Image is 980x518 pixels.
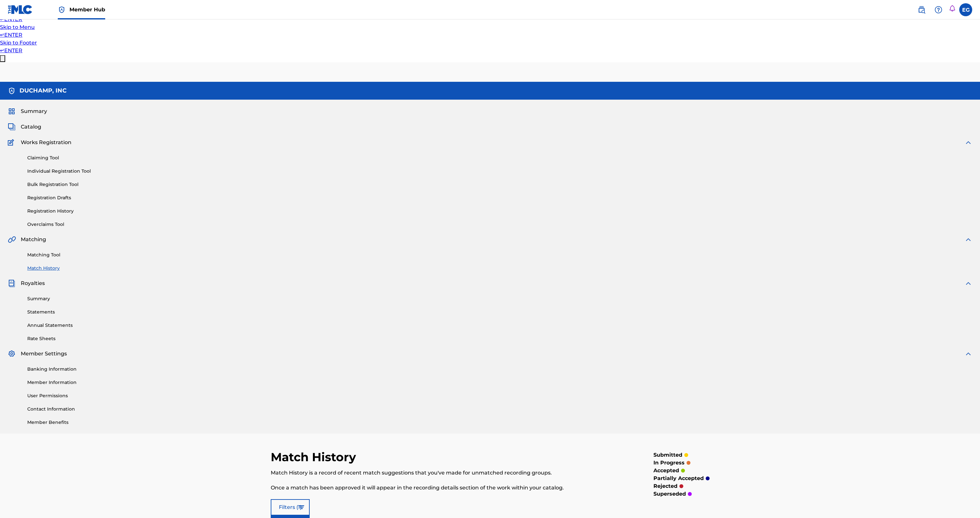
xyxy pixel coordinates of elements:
img: expand [964,139,972,146]
img: MLC Logo [8,5,33,14]
button: Filters (1) [271,499,310,515]
img: expand [964,236,972,243]
a: Claiming Tool [27,154,972,161]
p: Once a match has been approved it will appear in the recording details section of the work within... [271,484,622,492]
img: Summary [8,107,16,115]
img: Royalties [8,279,16,287]
a: Summary [27,295,972,302]
a: CatalogCatalog [8,123,41,131]
p: submitted [653,451,682,459]
p: partially accepted [653,475,704,482]
span: Member Settings [21,350,67,358]
span: Works Registration [21,139,71,146]
p: superseded [653,490,686,498]
img: filter [299,505,304,509]
img: Accounts [8,87,16,95]
img: Works Registration [8,139,16,146]
h5: DUCHAMP, INC [19,87,67,94]
img: Top Rightsholder [58,6,66,14]
a: Overclaims Tool [27,221,972,228]
div: Help [932,3,945,16]
img: Matching [8,236,16,243]
a: SummarySummary [8,107,47,115]
a: Annual Statements [27,322,972,329]
a: Registration Drafts [27,194,972,201]
a: User Permissions [27,392,972,399]
span: Royalties [21,279,45,287]
img: help [935,6,942,14]
img: search [918,6,925,14]
a: Member Information [27,379,972,386]
a: Statements [27,309,972,315]
img: Member Settings [8,350,16,358]
a: Rate Sheets [27,335,972,342]
div: User Menu [959,3,972,16]
img: Catalog [8,123,16,131]
img: expand [964,279,972,287]
a: Public Search [915,3,928,16]
a: Match History [27,265,972,272]
span: Catalog [21,123,41,131]
p: accepted [653,467,679,475]
iframe: Resource Center [962,372,980,425]
p: rejected [653,482,677,490]
a: Registration History [27,208,972,215]
img: expand [964,350,972,358]
span: Summary [21,107,47,115]
div: Notifications [949,5,955,14]
a: Individual Registration Tool [27,168,972,175]
a: Contact Information [27,406,972,413]
span: Filters ( 1 ) [279,503,302,511]
a: Banking Information [27,366,972,373]
a: Matching Tool [27,252,972,258]
p: in progress [653,459,685,467]
a: Bulk Registration Tool [27,181,972,188]
span: Member Hub [69,6,105,13]
h2: Match History [271,450,359,464]
a: Member Benefits [27,419,972,426]
p: Match History is a record of recent match suggestions that you've made for unmatched recording gr... [271,469,622,477]
span: Matching [21,236,46,243]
